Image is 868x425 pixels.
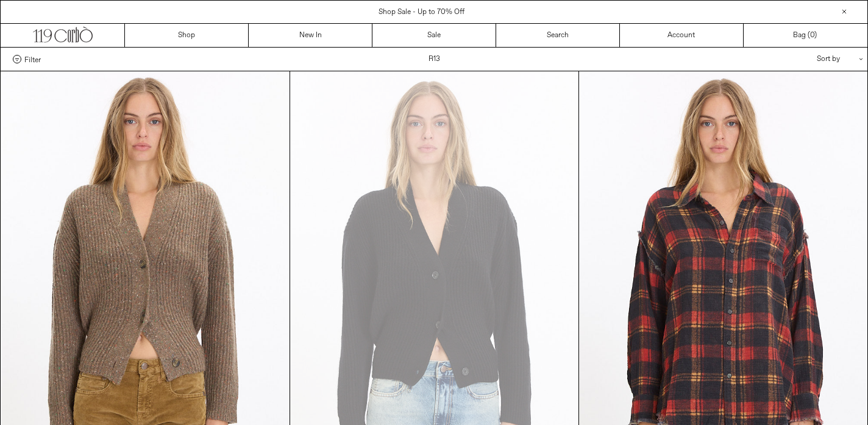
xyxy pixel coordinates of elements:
span: Filter [24,55,41,63]
a: Account [620,24,744,47]
div: Sort by [745,48,855,71]
a: Shop Sale - Up to 70% Off [379,7,464,17]
span: 0 [810,30,814,40]
a: Shop [125,24,249,47]
a: New In [249,24,372,47]
a: Search [496,24,620,47]
a: Sale [372,24,496,47]
a: Bag () [744,24,867,47]
span: ) [810,30,817,41]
